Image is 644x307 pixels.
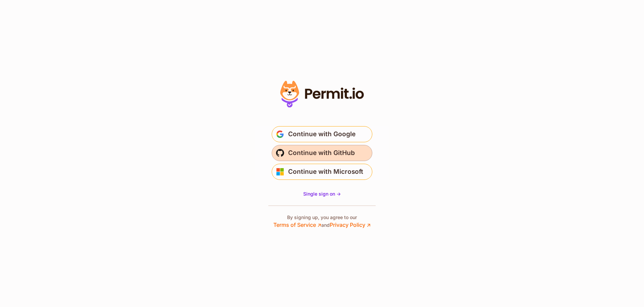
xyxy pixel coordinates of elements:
[288,148,355,158] span: Continue with GitHub
[303,191,341,197] span: Single sign on ->
[273,214,371,229] p: By signing up, you agree to our and
[272,126,372,142] button: Continue with Google
[288,129,356,140] span: Continue with Google
[273,221,321,228] a: Terms of Service ↗
[303,191,341,197] a: Single sign on ->
[288,166,363,177] span: Continue with Microsoft
[272,164,372,180] button: Continue with Microsoft
[330,221,371,228] a: Privacy Policy ↗
[272,145,372,161] button: Continue with GitHub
